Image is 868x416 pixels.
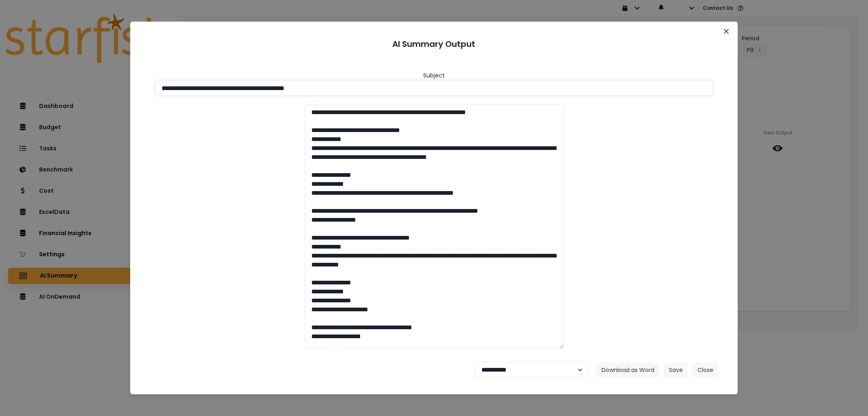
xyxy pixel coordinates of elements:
[140,31,728,57] header: AI Summary Output
[597,363,659,377] button: Download as Word
[664,363,688,377] button: Save
[720,25,733,38] button: Close
[693,363,718,377] button: Close
[423,71,445,80] header: Subject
